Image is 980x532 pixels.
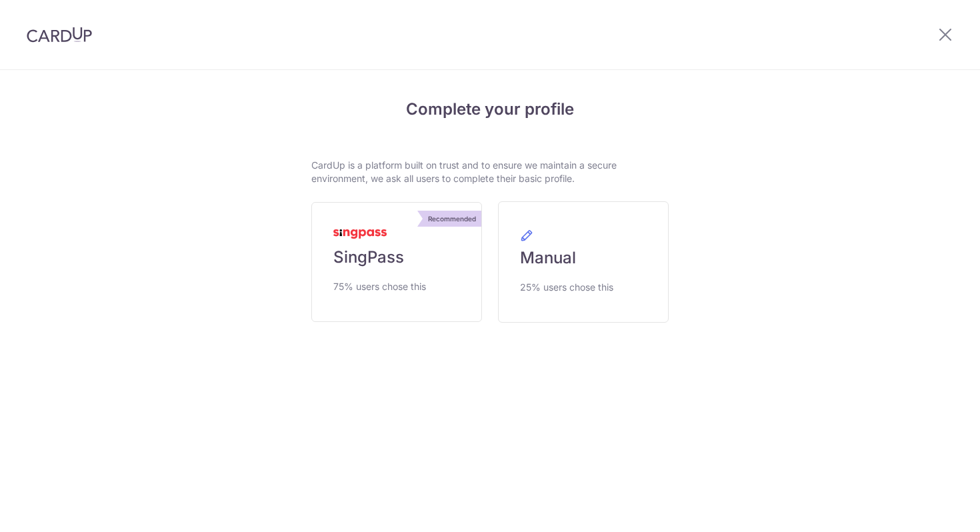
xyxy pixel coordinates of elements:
[498,201,669,323] a: Manual 25% users chose this
[520,247,576,269] span: Manual
[27,27,92,43] img: CardUp
[311,97,669,121] h4: Complete your profile
[520,279,613,295] span: 25% users chose this
[423,211,481,227] div: Recommended
[333,229,387,239] img: MyInfoLogo
[333,247,404,268] span: SingPass
[333,279,426,295] span: 75% users chose this
[311,202,482,322] a: Recommended SingPass 75% users chose this
[311,159,669,185] p: CardUp is a platform built on trust and to ensure we maintain a secure environment, we ask all us...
